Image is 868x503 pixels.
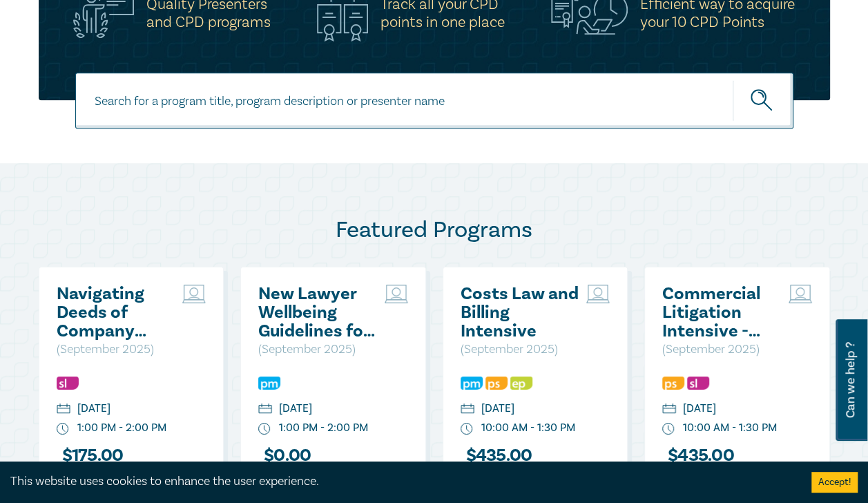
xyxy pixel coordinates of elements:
a: Navigating Deeds of Company Arrangement – Strategy and Structure [57,285,176,341]
img: Substantive Law [57,377,79,390]
img: watch [662,423,675,435]
p: ( September 2025 ) [258,341,378,359]
div: 10:00 AM - 1:30 PM [683,420,777,436]
div: 1:00 PM - 2:00 PM [279,420,368,436]
img: calendar [258,404,272,416]
img: Practice Management & Business Skills [461,377,483,390]
button: Accept cookies [811,472,858,493]
a: Costs Law and Billing Intensive [461,285,580,341]
img: Live Stream [182,285,206,303]
div: This website uses cookies to enhance the user experience. [10,473,791,491]
p: ( September 2025 ) [57,341,176,359]
img: watch [57,423,69,435]
img: calendar [461,404,474,416]
img: watch [461,423,473,435]
img: Professional Skills [485,377,508,390]
p: ( September 2025 ) [662,341,782,359]
img: Ethics & Professional Responsibility [510,377,532,390]
a: Commercial Litigation Intensive - Skills and Strategies for Success in Commercial Disputes [662,285,782,341]
div: 1:00 PM - 2:00 PM [77,420,166,436]
img: Substantive Law [687,377,709,390]
img: calendar [57,404,70,416]
p: ( September 2025 ) [461,341,580,359]
img: Professional Skills [662,377,684,390]
a: New Lawyer Wellbeing Guidelines for Legal Workplaces [258,285,378,341]
div: [DATE] [279,401,312,417]
img: Practice Management & Business Skills [258,377,280,390]
div: [DATE] [77,401,110,417]
img: calendar [662,404,676,416]
h3: $ 435.00 [461,446,532,465]
div: 10:00 AM - 1:30 PM [481,420,575,436]
img: watch [258,423,271,435]
h3: $ 175.00 [57,446,124,465]
span: Can we help ? [844,328,857,433]
img: Live Stream [586,285,610,303]
h2: Featured Programs [39,216,830,244]
div: [DATE] [481,401,514,417]
h3: $ 0.00 [258,446,311,465]
input: Search for a program title, program description or presenter name [75,73,793,129]
div: [DATE] [683,401,716,417]
img: Live Stream [789,285,812,303]
img: Live Stream [385,285,408,303]
h3: $ 435.00 [662,446,734,465]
